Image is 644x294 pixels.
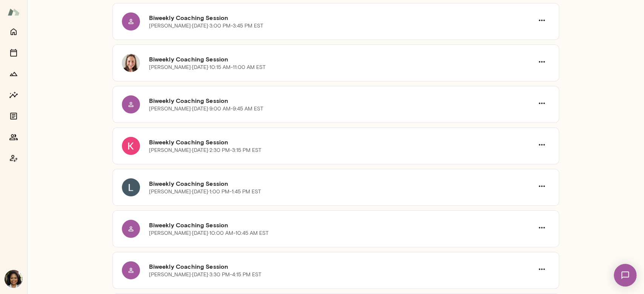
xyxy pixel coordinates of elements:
[149,22,263,30] p: [PERSON_NAME] · [DATE] · 3:00 PM-3:45 PM EST
[6,130,21,145] button: Members
[6,45,21,60] button: Sessions
[6,109,21,124] button: Documents
[149,188,261,196] p: [PERSON_NAME] · [DATE] · 1:00 PM-1:45 PM EST
[149,138,534,147] h6: Biweekly Coaching Session
[149,179,534,188] h6: Biweekly Coaching Session
[149,13,534,22] h6: Biweekly Coaching Session
[149,147,261,154] p: [PERSON_NAME] · [DATE] · 2:30 PM-3:15 PM EST
[149,262,534,271] h6: Biweekly Coaching Session
[5,270,23,288] img: Cheryl Mills
[149,230,269,237] p: [PERSON_NAME] · [DATE] · 10:00 AM-10:45 AM EST
[149,220,534,230] h6: Biweekly Coaching Session
[149,64,266,71] p: [PERSON_NAME] · [DATE] · 10:15 AM-11:00 AM EST
[149,105,263,113] p: [PERSON_NAME] · [DATE] · 9:00 AM-9:45 AM EST
[149,55,534,64] h6: Biweekly Coaching Session
[6,151,21,166] button: Coach app
[8,5,20,19] img: Mento
[149,271,261,279] p: [PERSON_NAME] · [DATE] · 3:30 PM-4:15 PM EST
[6,24,21,39] button: Home
[6,66,21,81] button: Growth Plan
[6,87,21,103] button: Insights
[149,96,534,105] h6: Biweekly Coaching Session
